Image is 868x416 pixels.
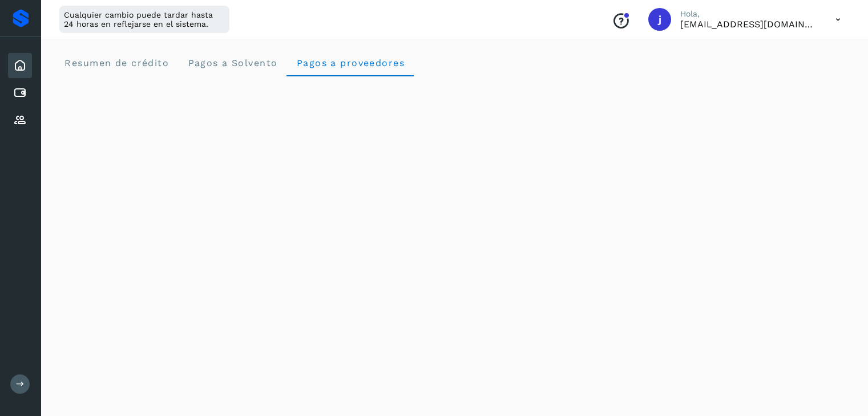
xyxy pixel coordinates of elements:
p: jrodriguez@kalapata.co [680,19,817,30]
p: Hola, [680,9,817,19]
span: Pagos a Solvento [187,58,277,68]
span: Pagos a proveedores [296,58,405,68]
div: Proveedores [8,108,32,133]
span: Resumen de crédito [64,58,169,68]
div: Inicio [8,53,32,78]
div: Cualquier cambio puede tardar hasta 24 horas en reflejarse en el sistema. [59,6,229,33]
div: Cuentas por pagar [8,80,32,105]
